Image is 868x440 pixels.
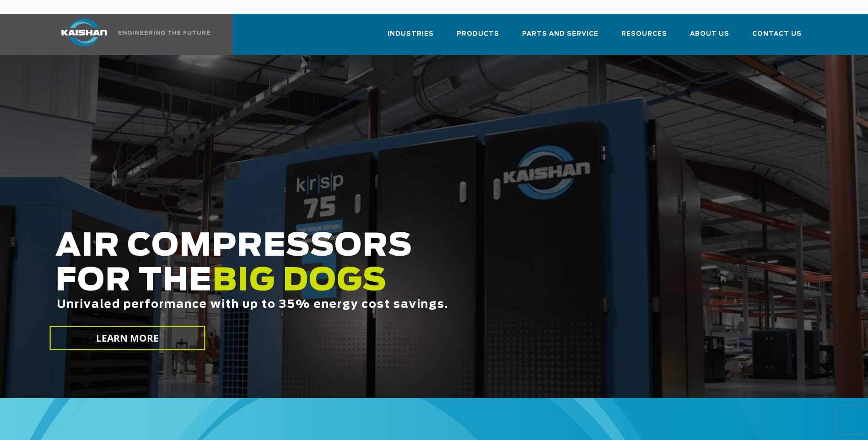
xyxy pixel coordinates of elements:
[522,22,598,53] a: Parts and Service
[57,299,448,310] span: Unrivaled performance with up to 35% energy cost savings.
[388,29,434,39] span: Industries
[119,31,210,35] img: Engineering the future
[621,22,667,53] a: Resources
[621,29,667,39] span: Resources
[50,14,212,55] a: Kaishan USA
[752,22,802,53] a: Contact Us
[96,332,159,345] span: LEARN MORE
[212,266,387,297] span: BIG DOGS
[50,19,119,46] img: kaishan logo
[388,22,434,53] a: Industries
[690,22,729,53] a: About Us
[49,326,205,350] a: LEARN MORE
[522,29,598,39] span: Parts and Service
[55,229,685,339] h2: AIR COMPRESSORS FOR THE
[690,29,729,39] span: About Us
[457,29,499,39] span: Products
[457,22,499,53] a: Products
[752,29,802,39] span: Contact Us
